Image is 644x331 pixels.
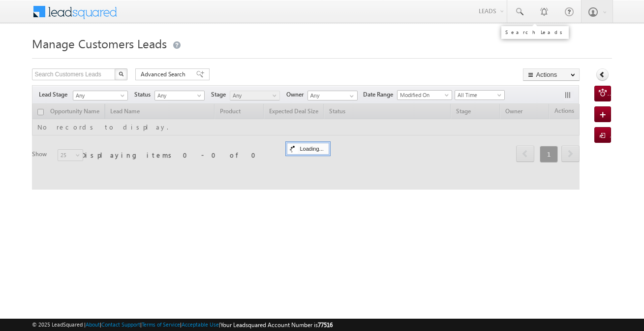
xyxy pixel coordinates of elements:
[73,91,124,100] span: Any
[86,321,100,328] a: About
[318,321,333,329] span: 77516
[154,91,205,100] a: Any
[230,91,277,100] span: Any
[363,90,397,99] span: Date Range
[73,91,128,100] a: Any
[119,71,123,76] img: Search
[286,90,307,99] span: Owner
[398,91,449,99] span: Modified On
[455,91,502,99] span: All Time
[211,90,230,99] span: Stage
[230,91,280,100] a: Any
[523,68,580,81] button: Actions
[155,91,202,100] span: Any
[101,321,140,328] a: Contact Support
[397,90,452,100] a: Modified On
[220,321,333,329] span: Your Leadsquared Account Number is
[39,90,71,99] span: Lead Stage
[505,29,565,35] div: Search Leads
[287,143,329,155] div: Loading...
[32,35,167,51] span: Manage Customers Leads
[142,321,180,328] a: Terms of Service
[182,321,219,328] a: Acceptable Use
[134,90,154,99] span: Status
[455,90,505,100] a: All Time
[344,91,357,101] a: Show All Items
[141,70,188,79] span: Advanced Search
[307,91,358,100] input: Type to Search
[32,320,333,330] span: © 2025 LeadSquared | | | | |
